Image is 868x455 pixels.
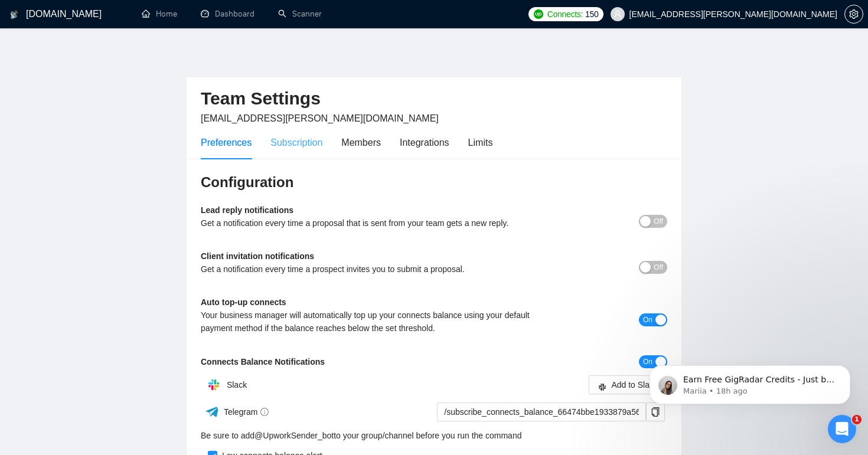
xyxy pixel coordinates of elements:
[201,357,325,366] b: Connects Balance Notifications
[534,9,543,19] img: upwork-logo.png
[643,313,652,326] span: On
[10,5,18,24] img: logo
[852,415,862,424] span: 1
[654,215,663,228] span: Off
[201,173,667,192] h3: Configuration
[270,135,322,150] div: Subscription
[598,382,606,391] span: slack
[468,135,493,150] div: Limits
[201,87,667,111] h2: Team Settings
[201,135,252,150] div: Preferences
[201,205,293,215] b: Lead reply notifications
[828,415,856,443] iframe: Intercom live chat
[341,135,381,150] div: Members
[201,217,551,230] div: Get a notification every time a proposal that is sent from your team gets a new reply.
[201,113,439,123] span: [EMAIL_ADDRESS][PERSON_NAME][DOMAIN_NAME]
[611,378,658,391] span: Add to Slack
[224,407,269,417] span: Telegram
[614,10,622,18] span: user
[654,261,663,274] span: Off
[205,404,220,419] img: ww3wtPAAAAAElFTkSuQmCC
[142,9,177,19] a: homeHome
[254,429,334,442] a: @UpworkSender_bot
[632,341,868,423] iframe: Intercom notifications message
[202,373,226,397] img: hpQkSZIkSZIkSZIkSZIkSZIkSZIkSZIkSZIkSZIkSZIkSZIkSZIkSZIkSZIkSZIkSZIkSZIkSZIkSZIkSZIkSZIkSZIkSZIkS...
[547,8,583,21] span: Connects:
[400,135,449,150] div: Integrations
[844,9,863,19] a: setting
[585,8,598,21] span: 150
[260,408,269,416] span: info-circle
[845,9,863,19] span: setting
[201,9,254,19] a: dashboardDashboard
[227,380,247,389] span: Slack
[201,429,667,442] div: Be sure to add to your group/channel before you run the command
[278,9,322,19] a: searchScanner
[201,263,551,276] div: Get a notification every time a prospect invites you to submit a proposal.
[589,375,667,394] button: slackAdd to Slack
[201,297,286,307] b: Auto top-up connects
[201,309,551,335] div: Your business manager will automatically top up your connects balance using your default payment ...
[201,251,314,261] b: Client invitation notifications
[844,5,863,24] button: setting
